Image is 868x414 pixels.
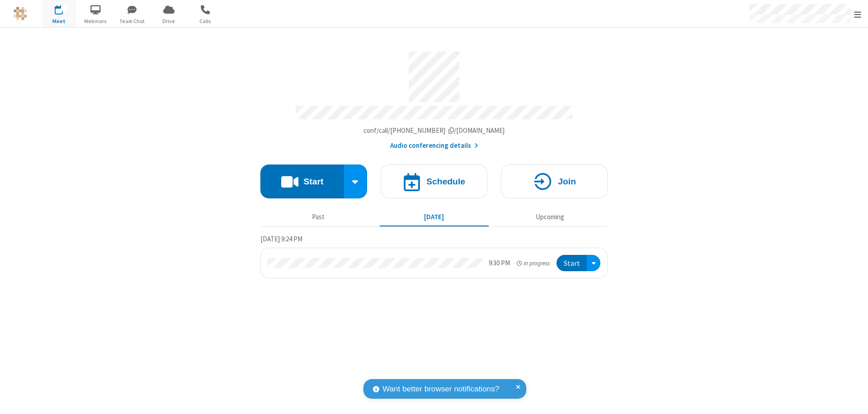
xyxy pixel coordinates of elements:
[426,177,465,186] h4: Schedule
[61,5,67,12] div: 1
[260,165,344,198] button: Start
[558,177,576,186] h4: Join
[260,45,608,151] section: Account details
[381,165,487,198] button: Schedule
[42,17,76,25] span: Meet
[152,17,186,25] span: Drive
[489,258,510,268] div: 9:30 PM
[260,234,608,279] section: Today's Meetings
[79,17,113,25] span: Webinars
[363,126,505,135] span: Copy my meeting room link
[260,235,302,243] span: [DATE] 9:24 PM
[517,259,550,268] em: in progress
[495,208,604,226] button: Upcoming
[587,255,600,272] div: Open menu
[363,126,505,136] button: Copy my meeting room linkCopy my meeting room link
[557,255,587,272] button: Start
[501,165,608,198] button: Join
[382,383,499,395] span: Want better browser notifications?
[264,208,373,226] button: Past
[189,17,222,25] span: Calls
[14,7,27,20] img: QA Selenium DO NOT DELETE OR CHANGE
[390,141,478,151] button: Audio conferencing details
[303,177,323,186] h4: Start
[115,17,149,25] span: Team Chat
[344,165,368,198] div: Start conference options
[380,208,489,226] button: [DATE]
